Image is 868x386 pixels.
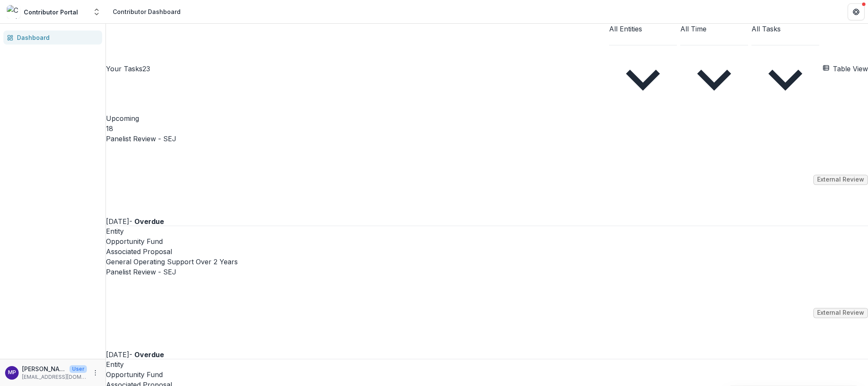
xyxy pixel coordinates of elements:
[106,257,868,267] p: General Operating Support Over 2 Years
[106,64,150,74] h2: Your Tasks
[3,31,102,45] a: Dashboard
[22,373,87,381] p: [EMAIL_ADDRESS][DOMAIN_NAME]
[106,113,868,123] p: Upcoming
[106,359,868,369] p: Entity
[817,309,864,316] span: External Review
[91,3,103,20] button: Open entity switcher
[142,64,150,73] span: 23
[106,369,868,380] p: Opportunity Fund
[106,246,868,257] p: Associated Proposal
[106,134,176,144] a: Panelist Review - SEJ
[24,8,78,17] div: Contributor Portal
[90,368,100,378] button: More
[22,364,66,373] p: [PERSON_NAME]
[817,176,864,183] span: External Review
[106,267,176,277] a: Panelist Review - SEJ
[8,370,16,375] div: Marge Petruska
[7,5,20,19] img: Contributor Portal
[106,351,176,359] span: [DATE] -
[17,33,95,42] div: Dashboard
[106,123,868,134] p: 18
[751,24,819,34] div: All Tasks
[609,24,677,34] div: All Entities
[134,217,164,226] strong: Overdue
[823,64,868,74] button: Table View
[134,350,164,359] strong: Overdue
[848,3,865,20] button: Get Help
[109,6,184,18] nav: breadcrumb
[113,7,181,16] div: Contributor Dashboard
[106,218,176,226] span: [DATE] -
[680,24,748,34] div: All Time
[70,365,87,373] p: User
[106,226,868,236] p: Entity
[106,236,868,246] p: Opportunity Fund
